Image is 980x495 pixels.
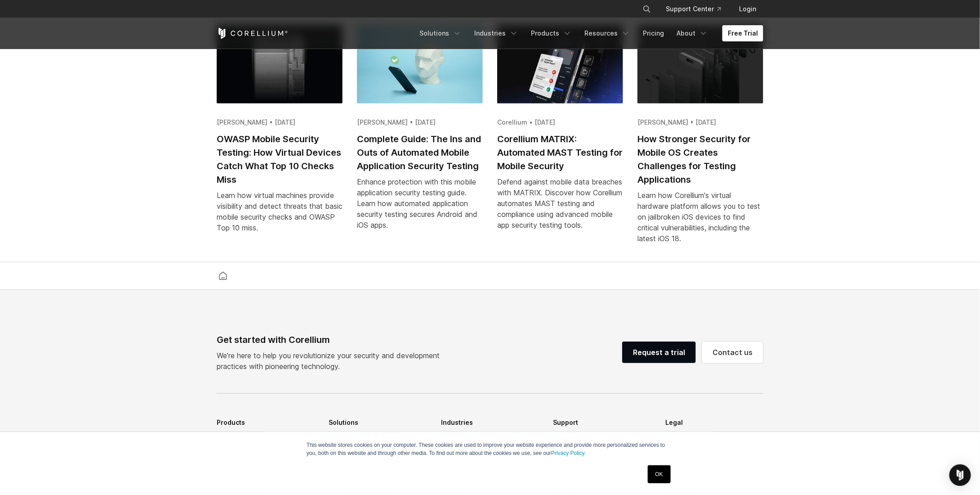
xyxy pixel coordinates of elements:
div: Learn how Corellium's virtual hardware platform allows you to test on jailbroken iOS devices to f... [637,190,763,244]
a: Mobile Vulnerability Research [329,430,427,444]
a: Contact us [702,342,763,363]
a: Login [732,1,763,17]
a: Status ↗ [553,430,651,444]
h2: Corellium MATRIX: Automated MAST Testing for Mobile Security [497,132,623,173]
a: OK [648,465,671,483]
a: About [671,25,713,41]
h2: How Stronger Security for Mobile OS Creates Challenges for Testing Applications [637,132,763,186]
a: Products [526,25,577,41]
a: Corellium home [215,270,231,282]
a: Request a trial [622,342,696,363]
div: [PERSON_NAME] • [DATE] [357,118,483,127]
div: Navigation Menu [414,25,763,41]
a: Solutions [414,25,467,41]
a: Privacy Policy. [551,450,586,456]
a: OWASP Mobile Security Testing: How Virtual Devices Catch What Top 10 Checks Miss [PERSON_NAME] • ... [217,25,343,243]
div: [PERSON_NAME] • [DATE] [637,118,763,127]
button: Search [639,1,655,17]
a: Support Center [659,1,728,17]
img: Complete Guide: The Ins and Outs of Automated Mobile Application Security Testing [357,25,483,103]
img: Corellium MATRIX: Automated MAST Testing for Mobile Security [497,25,623,103]
h2: Complete Guide: The Ins and Outs of Automated Mobile Application Security Testing [357,132,483,173]
a: Platform [217,430,315,444]
div: [PERSON_NAME] • [DATE] [217,118,343,127]
img: How Stronger Security for Mobile OS Creates Challenges for Testing Applications [637,25,763,103]
a: Privacy Policy [665,430,763,444]
div: Navigation Menu [632,1,763,17]
div: Get started with Corellium [217,333,447,346]
div: Enhance protection with this mobile application security testing guide. Learn how automated appli... [357,176,483,230]
a: Enterprise [441,430,539,444]
a: Resources [579,25,636,41]
div: Learn how virtual machines provide visibility and detect threats that basic mobile security check... [217,190,343,233]
a: Corellium MATRIX: Automated MAST Testing for Mobile Security Corellium • [DATE] Corellium MATRIX:... [497,25,623,241]
a: How Stronger Security for Mobile OS Creates Challenges for Testing Applications [PERSON_NAME] • [... [637,25,763,254]
a: Complete Guide: The Ins and Outs of Automated Mobile Application Security Testing [PERSON_NAME] •... [357,25,483,241]
div: Corellium • [DATE] [497,118,623,127]
a: Free Trial [722,25,763,41]
h2: OWASP Mobile Security Testing: How Virtual Devices Catch What Top 10 Checks Miss [217,132,343,186]
div: Defend against mobile data breaches with MATRIX. Discover how Corellium automates MAST testing an... [497,176,623,230]
a: Industries [469,25,524,41]
p: We’re here to help you revolutionize your security and development practices with pioneering tech... [217,350,447,372]
a: Pricing [637,25,669,41]
img: OWASP Mobile Security Testing: How Virtual Devices Catch What Top 10 Checks Miss [217,25,343,103]
div: Open Intercom Messenger [949,464,971,486]
a: Corellium Home [217,28,288,39]
p: This website stores cookies on your computer. These cookies are used to improve your website expe... [307,441,673,457]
